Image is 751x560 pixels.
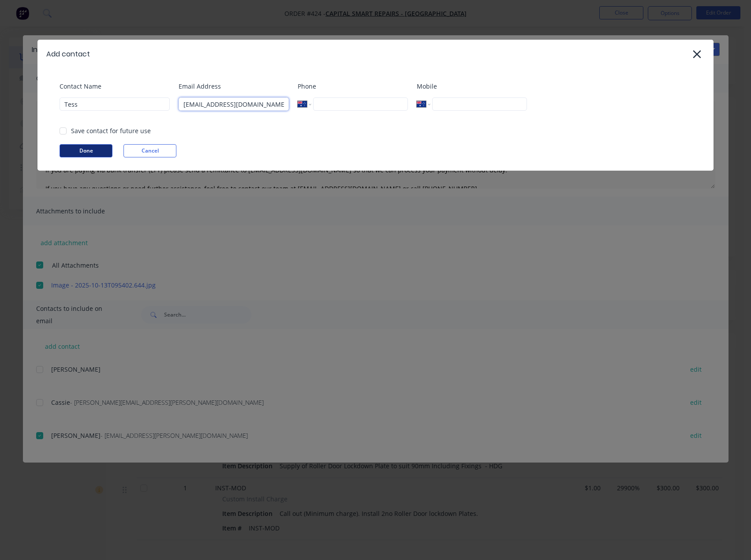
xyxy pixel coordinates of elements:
button: Cancel [123,144,176,157]
label: Contact Name [60,82,170,91]
label: Mobile [417,82,527,91]
label: Phone [298,82,408,91]
button: Done [60,144,112,157]
label: Email Address [179,82,289,91]
div: Add contact [46,49,90,60]
div: Save contact for future use [71,126,151,135]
